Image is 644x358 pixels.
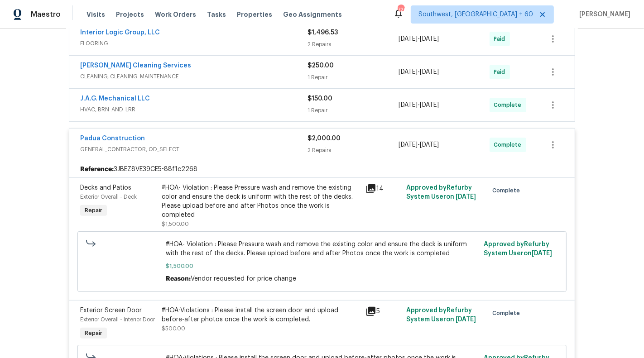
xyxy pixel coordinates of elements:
[162,306,360,324] div: #HOA-Violations : Please install the screen door and upload before-after photos once the work is ...
[80,29,160,36] a: Interior Logic Group, LLC
[406,185,476,200] span: Approved by Refurby System User on
[166,276,191,282] span: Reason:
[494,34,509,43] span: Paid
[418,10,533,19] span: Southwest, [GEOGRAPHIC_DATA] + 60
[420,102,439,108] span: [DATE]
[399,67,439,76] span: -
[308,146,399,155] div: 2 Repairs
[81,206,106,215] span: Repair
[308,95,332,102] span: $150.00
[420,36,439,42] span: [DATE]
[365,183,401,194] div: 14
[80,62,191,69] a: [PERSON_NAME] Cleaning Services
[116,10,144,19] span: Projects
[494,100,525,110] span: Complete
[399,140,439,149] span: -
[166,240,479,258] span: #HOA- Violation : Please Pressure wash and remove the existing color and ensure the deck is unifo...
[399,102,418,108] span: [DATE]
[494,67,509,76] span: Paid
[283,10,342,19] span: Geo Assignments
[237,10,272,19] span: Properties
[308,40,399,49] div: 2 Repairs
[87,10,105,19] span: Visits
[420,142,439,148] span: [DATE]
[80,165,114,174] b: Reference:
[80,307,142,314] span: Exterior Screen Door
[80,72,308,81] span: CLEANING, CLEANING_MAINTENANCE
[399,34,439,43] span: -
[80,145,308,154] span: GENERAL_CONTRACTOR, OD_SELECT
[162,326,185,331] span: $500.00
[308,106,399,115] div: 1 Repair
[308,135,341,142] span: $2,000.00
[456,194,476,200] span: [DATE]
[492,186,524,195] span: Complete
[162,183,360,220] div: #HOA- Violation : Please Pressure wash and remove the existing color and ensure the deck is unifo...
[207,11,226,18] span: Tasks
[365,306,401,317] div: 5
[492,309,524,318] span: Complete
[576,10,630,19] span: [PERSON_NAME]
[399,100,439,110] span: -
[80,135,145,142] a: Padua Construction
[80,39,308,48] span: FLOORING
[80,194,137,200] span: Exterior Overall - Deck
[31,10,61,19] span: Maestro
[80,317,155,322] span: Exterior Overall - Interior Door
[308,62,334,69] span: $250.00
[81,329,106,338] span: Repair
[406,307,476,323] span: Approved by Refurby System User on
[398,5,404,14] div: 726
[80,185,131,191] span: Decks and Patios
[420,69,439,75] span: [DATE]
[191,276,296,282] span: Vendor requested for price change
[69,161,575,177] div: 3JBEZ8VE39CE5-88f1c2268
[80,105,308,114] span: HVAC, BRN_AND_LRR
[532,250,552,257] span: [DATE]
[166,262,479,271] span: $1,500.00
[308,29,338,36] span: $1,496.53
[399,69,418,75] span: [DATE]
[456,316,476,323] span: [DATE]
[162,221,189,227] span: $1,500.00
[308,73,399,82] div: 1 Repair
[494,140,525,149] span: Complete
[399,36,418,42] span: [DATE]
[399,142,418,148] span: [DATE]
[484,241,552,257] span: Approved by Refurby System User on
[155,10,196,19] span: Work Orders
[80,95,150,102] a: J.A.G. Mechanical LLC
